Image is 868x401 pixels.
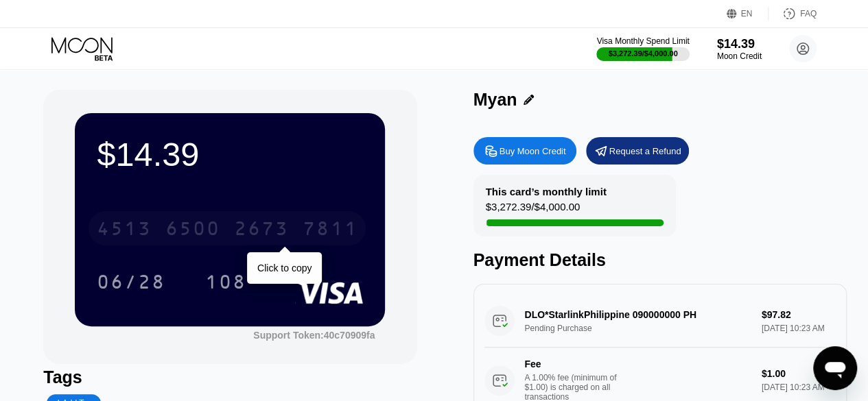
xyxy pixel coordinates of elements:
[97,273,165,295] div: 06/28
[800,9,817,19] div: FAQ
[86,265,176,299] div: 06/28
[727,7,769,21] div: EN
[717,51,762,61] div: Moon Credit
[500,145,566,157] div: Buy Moon Credit
[473,90,517,110] div: Myan
[609,145,681,157] div: Request a Refund
[762,382,836,392] div: [DATE] 10:23 AM
[43,367,417,387] div: Tags
[97,219,152,241] div: 4513
[609,49,678,58] div: $3,272.39 / $4,000.00
[473,250,847,270] div: Payment Details
[473,137,576,165] div: Buy Moon Credit
[525,359,621,369] div: Fee
[97,135,363,173] div: $14.39
[303,219,357,241] div: 7811
[769,7,817,21] div: FAQ
[486,186,607,197] div: This card’s monthly limit
[253,330,375,341] div: Support Token:40c70909fa
[253,330,375,341] div: Support Token: 40c70909fa
[205,273,246,295] div: 108
[596,36,689,46] div: Visa Monthly Spend Limit
[89,211,366,245] div: 4513650026737811
[586,137,689,165] div: Request a Refund
[741,9,753,19] div: EN
[813,346,857,390] iframe: Button to launch messaging window
[234,219,289,241] div: 2673
[165,219,220,241] div: 6500
[762,368,836,379] div: $1.00
[596,36,689,61] div: Visa Monthly Spend Limit$3,272.39/$4,000.00
[717,37,762,51] div: $14.39
[486,201,580,219] div: $3,272.39 / $4,000.00
[717,37,762,61] div: $14.39Moon Credit
[195,265,257,299] div: 108
[257,263,312,274] div: Click to copy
